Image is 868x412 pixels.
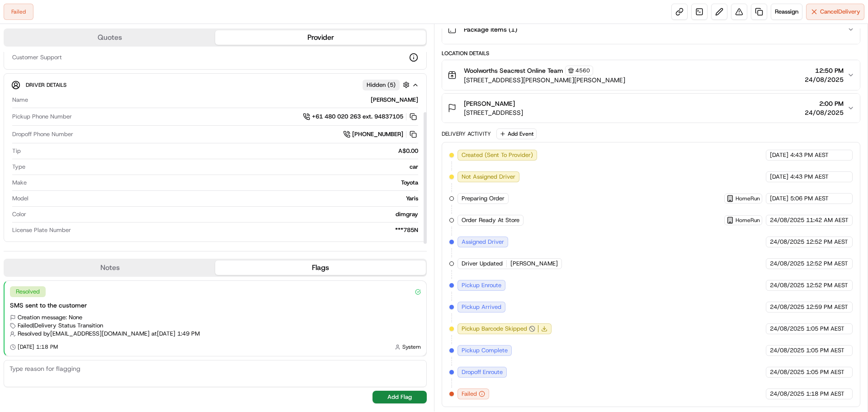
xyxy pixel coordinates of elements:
[770,260,804,268] span: 24/08/2025
[770,194,788,203] span: [DATE]
[402,343,421,350] span: System
[312,113,403,121] span: +61 480 020 263 ext. 94837105
[790,173,829,181] span: 4:43 PM AEST
[736,217,760,224] span: HomeRun
[775,8,798,16] span: Reassign
[805,108,844,117] span: 24/08/2025
[12,130,73,138] span: Dropoff Phone Number
[12,53,62,62] span: Customer Support
[32,194,418,203] div: Yaris
[30,179,418,187] div: Toyota
[12,96,28,104] span: Name
[12,194,28,203] span: Model
[26,81,66,89] span: Driver Details
[12,210,26,218] span: Color
[464,76,625,85] span: [STREET_ADDRESS][PERSON_NAME][PERSON_NAME]
[806,216,849,224] span: 11:42 AM AEST
[215,30,426,45] button: Provider
[12,147,21,155] span: Tip
[790,194,829,203] span: 5:06 PM AEST
[303,112,418,122] a: +61 480 020 263 ext. 94837105
[12,113,72,121] span: Pickup Phone Number
[18,322,103,330] span: Failed | Delivery Status Transition
[11,77,419,92] button: Driver DetailsHidden (5)
[462,281,501,289] span: Pickup Enroute
[806,368,844,376] span: 1:05 PM AEST
[343,129,418,139] a: [PHONE_NUMBER]
[462,194,505,203] span: Preparing Order
[462,303,501,311] span: Pickup Arrived
[820,8,860,16] span: Cancel Delivery
[367,81,396,89] span: Hidden ( 5 )
[462,325,527,333] span: Pickup Barcode Skipped
[462,238,504,246] span: Assigned Driver
[464,108,523,117] span: [STREET_ADDRESS]
[771,4,802,20] button: Reassign
[462,216,519,224] span: Order Ready At Store
[770,173,788,181] span: [DATE]
[462,151,533,159] span: Created (Sent To Provider)
[806,303,848,311] span: 12:59 PM AEST
[442,15,860,44] button: Package Items (1)
[736,195,760,202] span: HomeRun
[363,79,412,90] button: Hidden (5)
[576,67,590,74] span: 4560
[806,260,848,268] span: 12:52 PM AEST
[442,94,860,123] button: [PERSON_NAME][STREET_ADDRESS]2:00 PM24/08/2025
[5,260,215,275] button: Notes
[806,346,844,355] span: 1:05 PM AEST
[464,25,517,34] span: Package Items ( 1 )
[462,260,503,268] span: Driver Updated
[10,301,421,310] div: SMS sent to the customer
[18,330,150,338] span: Resolved by [EMAIL_ADDRESS][DOMAIN_NAME]
[770,303,804,311] span: 24/08/2025
[770,238,804,246] span: 24/08/2025
[352,130,403,138] span: [PHONE_NUMBER]
[442,60,860,90] button: Woolworths Seacrest Online Team4560[STREET_ADDRESS][PERSON_NAME][PERSON_NAME]12:50 PM24/08/2025
[442,130,491,137] div: Delivery Activity
[496,128,537,139] button: Add Event
[462,346,508,355] span: Pickup Complete
[510,260,558,268] span: [PERSON_NAME]
[215,260,426,275] button: Flags
[770,151,788,159] span: [DATE]
[805,99,844,108] span: 2:00 PM
[32,96,418,104] div: [PERSON_NAME]
[805,66,844,75] span: 12:50 PM
[12,226,71,234] span: License Plate Number
[770,325,804,333] span: 24/08/2025
[770,216,804,224] span: 24/08/2025
[462,368,503,376] span: Dropoff Enroute
[462,173,515,181] span: Not Assigned Driver
[30,210,418,218] div: dimgray
[770,368,804,376] span: 24/08/2025
[805,75,844,84] span: 24/08/2025
[5,30,215,45] button: Quotes
[442,50,860,57] div: Location Details
[373,391,427,403] button: Add Flag
[12,179,27,187] span: Make
[462,325,535,333] button: Pickup Barcode Skipped
[806,281,848,289] span: 12:52 PM AEST
[18,313,82,322] span: Creation message: None
[462,390,477,398] span: Failed
[12,163,25,171] span: Type
[151,330,200,338] span: at [DATE] 1:49 PM
[806,238,848,246] span: 12:52 PM AEST
[770,390,804,398] span: 24/08/2025
[770,346,804,355] span: 24/08/2025
[806,390,844,398] span: 1:18 PM AEST
[464,66,563,75] span: Woolworths Seacrest Online Team
[770,281,804,289] span: 24/08/2025
[806,325,844,333] span: 1:05 PM AEST
[790,151,829,159] span: 4:43 PM AEST
[10,286,46,297] div: Resolved
[806,4,864,20] button: CancelDelivery
[18,343,58,350] span: [DATE] 1:18 PM
[24,147,418,155] div: A$0.00
[464,99,515,108] span: [PERSON_NAME]
[29,163,418,171] div: car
